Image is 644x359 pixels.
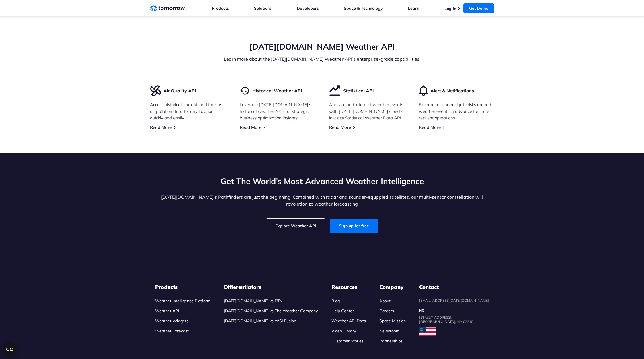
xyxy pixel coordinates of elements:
[150,4,187,13] a: Home link
[419,327,436,336] img: usa flag
[379,318,406,324] a: Space Mission
[240,101,315,121] p: Leverage [DATE][DOMAIN_NAME]’s historical weather APIs for strategic business optimization insights.
[224,298,282,303] a: [DATE][DOMAIN_NAME] vs DTN
[150,194,494,207] p: [DATE][DOMAIN_NAME]’s Pathfinders are just the beginning. Combined with radar and sounder-equppie...
[212,6,229,11] a: Products
[331,328,356,334] a: Video Library
[419,284,489,324] dl: contact details
[331,284,366,291] h3: Resources
[379,284,406,291] h3: Company
[240,125,261,130] a: Read More
[379,338,403,344] a: Partnerships
[344,6,383,11] a: Space & Technology
[444,6,456,11] a: Log In
[419,125,441,130] a: Read More
[419,284,489,291] dt: Contact
[266,219,325,233] a: Explore Weather API
[329,125,351,130] a: Read More
[343,88,374,94] h3: Statistical API
[419,308,489,313] dt: HQ
[419,298,489,303] a: [EMAIL_ADDRESS][DATE][DOMAIN_NAME]
[3,342,17,356] button: Open CMP widget
[150,125,172,130] a: Read More
[224,308,318,313] a: [DATE][DOMAIN_NAME] vs The Weather Company
[163,88,196,94] h3: Air Quality API
[430,88,474,94] h3: Alert & Notifications
[155,328,189,334] a: Weather Forecast
[331,338,364,344] a: Customer Stories
[331,298,340,303] a: Blog
[155,308,179,313] a: Weather API
[254,6,272,11] a: Solutions
[150,101,225,121] p: Access historical, current, and forecast air pollution data for any location quickly and easily
[379,298,391,303] a: About
[329,101,405,121] p: Analyze and interpret weather events with [DATE][DOMAIN_NAME]’s best-in-class Statistical Weather...
[408,6,419,11] a: Learn
[224,318,296,324] a: [DATE][DOMAIN_NAME] vs WSI Fusion
[252,88,302,94] h3: Historical Weather API
[155,298,210,303] a: Weather Intelligence Platform
[150,176,494,187] h2: Get The World’s Most Advanced Weather Intelligence
[331,308,354,313] a: Help Center
[297,6,319,11] a: Developers
[463,3,494,13] a: Get Demo
[330,219,378,233] a: Sign up for free
[249,42,395,52] strong: [DATE][DOMAIN_NAME] Weather API
[419,101,494,121] p: Prepare for and mitigate risks around weather events in advance for more resilient operations
[224,284,318,291] h3: Differentiators
[379,328,399,334] a: Newsroom
[379,308,394,313] a: Careers
[150,56,494,62] p: Learn more about the [DATE][DOMAIN_NAME] Weather API’s enterprise-grade capabilities:
[419,315,489,324] dd: [STREET_ADDRESS], [GEOGRAPHIC_DATA], MA 02210
[331,318,366,324] a: Weather API Docs
[155,284,210,291] h3: Products
[155,318,188,324] a: Weather Widgets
